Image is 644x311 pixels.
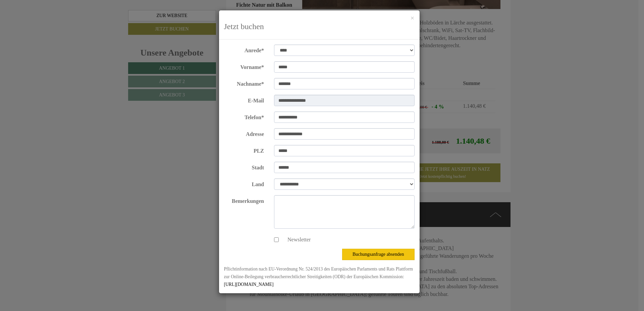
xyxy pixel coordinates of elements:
[281,236,311,244] label: Newsletter
[219,111,269,122] label: Telefon*
[219,128,269,138] label: Adresse
[219,61,269,71] label: Vorname*
[342,249,415,260] button: Buchungsanfrage absenden
[224,266,413,287] small: Pflichtinformation nach EU-Verordnung Nr. 524/2013 des Europäischen Parlaments und Rats Plattform...
[219,178,269,188] label: Land
[219,162,269,172] label: Stadt
[219,45,269,55] label: Anrede*
[219,145,269,155] label: PLZ
[219,78,269,88] label: Nachname*
[411,15,415,22] button: ×
[219,95,269,105] label: E-Mail
[224,282,274,287] a: [URL][DOMAIN_NAME]
[219,195,269,205] label: Bemerkungen
[224,22,415,31] h3: Jetzt buchen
